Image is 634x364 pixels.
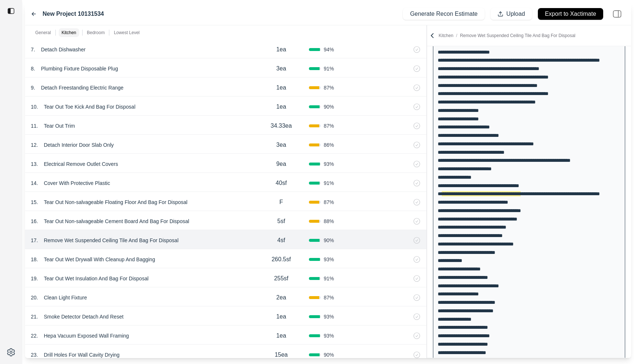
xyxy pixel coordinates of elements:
[324,351,334,358] span: 90 %
[31,256,38,263] p: 18 .
[324,313,334,320] span: 93 %
[87,30,105,36] p: Bedroom
[609,6,625,22] img: right-panel.svg
[41,178,113,188] p: Cover With Protective Plastic
[403,8,484,20] button: Generate Recon Estimate
[271,121,292,130] p: 34.33ea
[41,350,122,360] p: Drill Holes For Wall Cavity Drying
[324,103,334,110] span: 90 %
[277,217,285,226] p: 5sf
[410,10,478,18] p: Generate Recon Estimate
[276,312,286,321] p: 1ea
[31,84,35,91] p: 9 .
[460,33,576,38] span: Remove Wet Suspended Ceiling Tile And Bag For Disposal
[41,273,151,284] p: Tear Out Wet Insulation And Bag For Disposal
[276,102,286,111] p: 1ea
[491,8,532,20] button: Upload
[62,30,76,36] p: Kitchen
[41,235,181,245] p: Remove Wet Suspended Ceiling Tile And Bag For Disposal
[41,121,78,131] p: Tear Out Trim
[41,331,132,341] p: Hepa Vacuum Exposed Wall Framing
[324,256,334,263] span: 93 %
[545,10,596,18] p: Export to Xactimate
[41,292,90,303] p: Clean Light Fixture
[324,332,334,339] span: 93 %
[31,179,38,187] p: 14 .
[35,30,51,36] p: General
[274,274,288,283] p: 255sf
[31,122,38,130] p: 11 .
[41,216,192,226] p: Tear Out Non-salvageable Cement Board And Bag For Disposal
[276,141,286,149] p: 3ea
[7,7,15,15] img: toggle sidebar
[538,8,603,20] button: Export to Xactimate
[41,312,126,322] p: Smoke Detector Detach And Reset
[324,84,334,91] span: 87 %
[31,65,35,72] p: 8 .
[324,65,334,72] span: 91 %
[276,179,287,188] p: 40sf
[276,160,286,168] p: 9ea
[41,102,138,112] p: Tear Out Toe Kick And Bag For Disposal
[276,83,286,92] p: 1ea
[31,103,38,110] p: 10 .
[31,313,38,320] p: 21 .
[324,275,334,282] span: 91 %
[31,332,38,339] p: 22 .
[324,199,334,206] span: 87 %
[31,199,38,206] p: 15 .
[324,141,334,149] span: 86 %
[31,141,38,149] p: 12 .
[38,83,127,93] p: Detach Freestanding Electric Range
[272,255,291,264] p: 260.5sf
[275,350,288,359] p: 15ea
[506,10,525,18] p: Upload
[38,44,88,55] p: Detach Dishwasher
[276,293,286,302] p: 2ea
[277,236,285,245] p: 4sf
[453,33,460,38] span: /
[41,140,117,150] p: Detach Interior Door Slab Only
[324,237,334,244] span: 90 %
[41,197,190,207] p: Tear Out Non-salvageable Floating Floor And Bag For Disposal
[324,179,334,187] span: 91 %
[31,46,35,53] p: 7 .
[276,45,286,54] p: 1ea
[276,331,286,340] p: 1ea
[38,63,121,74] p: Plumbing Fixture Disposable Plug
[31,218,38,225] p: 16 .
[324,160,334,168] span: 93 %
[41,159,121,169] p: Electrical Remove Outlet Covers
[324,46,334,53] span: 94 %
[276,64,286,73] p: 3ea
[324,122,334,130] span: 87 %
[439,33,576,39] p: Kitchen
[31,237,38,244] p: 17 .
[324,294,334,301] span: 87 %
[31,160,38,168] p: 13 .
[43,10,104,18] label: New Project 10131534
[31,275,38,282] p: 19 .
[280,198,283,207] p: F
[31,294,38,301] p: 20 .
[31,351,38,358] p: 23 .
[324,218,334,225] span: 88 %
[114,30,139,36] p: Lowest Level
[41,254,158,265] p: Tear Out Wet Drywall With Cleanup And Bagging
